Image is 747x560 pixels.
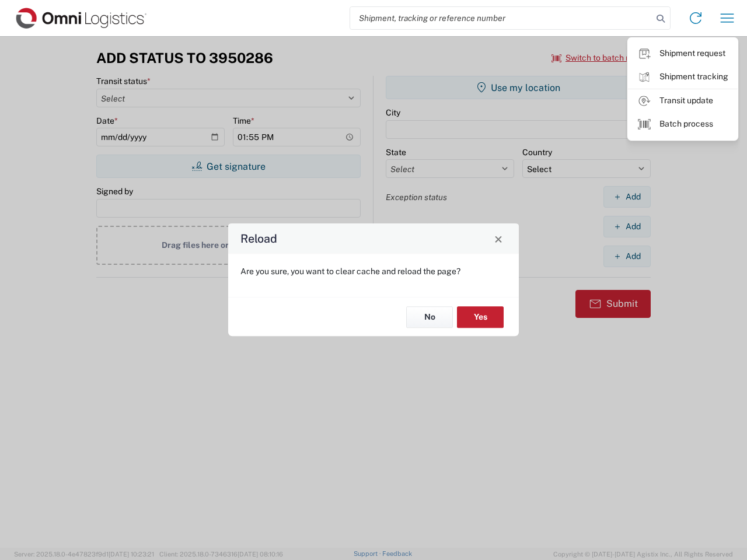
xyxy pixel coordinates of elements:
button: Yes [457,306,504,328]
a: Batch process [628,113,738,136]
a: Transit update [628,89,738,113]
button: No [406,306,453,328]
input: Shipment, tracking or reference number [350,7,652,29]
p: Are you sure, you want to clear cache and reload the page? [240,266,507,276]
button: Close [490,230,507,247]
a: Shipment tracking [628,65,738,89]
a: Shipment request [628,42,738,65]
h4: Reload [240,230,277,247]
